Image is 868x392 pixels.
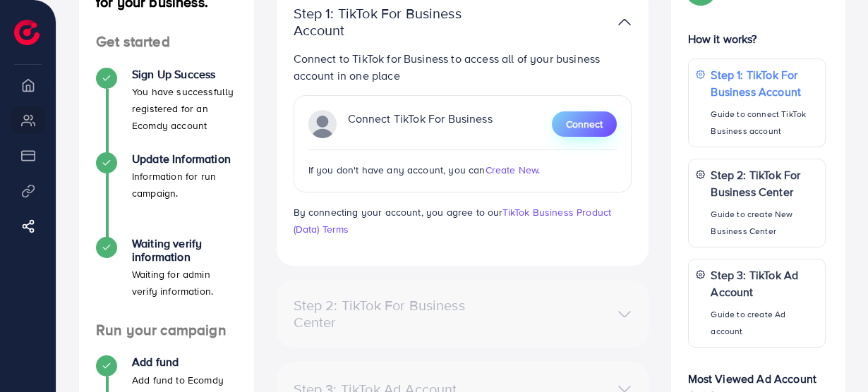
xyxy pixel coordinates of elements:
p: Guide to create Ad account [711,306,818,340]
p: How it works? [688,30,826,47]
button: Connect [552,111,617,137]
h4: Sign Up Success [132,68,237,81]
p: Guide to create New Business Center [711,206,818,240]
span: Create New. [486,163,541,177]
span: If you don't have any account, you can [308,163,486,177]
h4: Waiting verify information [132,237,237,264]
p: Connect TikTok For Business [348,110,493,138]
p: Step 1: TikTok For Business Account [294,5,512,39]
h4: Update Information [132,152,237,166]
p: Step 3: TikTok Ad Account [711,267,818,300]
li: Update Information [79,152,254,237]
img: TikTok partner [618,12,631,32]
h4: Add fund [132,355,237,369]
h4: Get started [79,33,254,51]
p: Information for run campaign. [132,168,237,202]
li: Waiting verify information [79,237,254,321]
p: By connecting your account, you agree to our [294,204,632,238]
img: TikTok partner [308,110,337,138]
p: Step 2: TikTok For Business Center [711,166,818,200]
p: Step 1: TikTok For Business Account [711,66,818,100]
p: Connect to TikTok for Business to access all of your business account in one place [294,50,632,84]
img: logo [14,20,40,45]
p: You have successfully registered for an Ecomdy account [132,83,237,134]
h4: Run your campaign [79,321,254,339]
span: Connect [566,117,603,131]
p: Guide to connect TikTok Business account [711,106,818,140]
iframe: Chat [808,329,857,381]
p: Waiting for admin verify information. [132,266,237,300]
li: Sign Up Success [79,68,254,152]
